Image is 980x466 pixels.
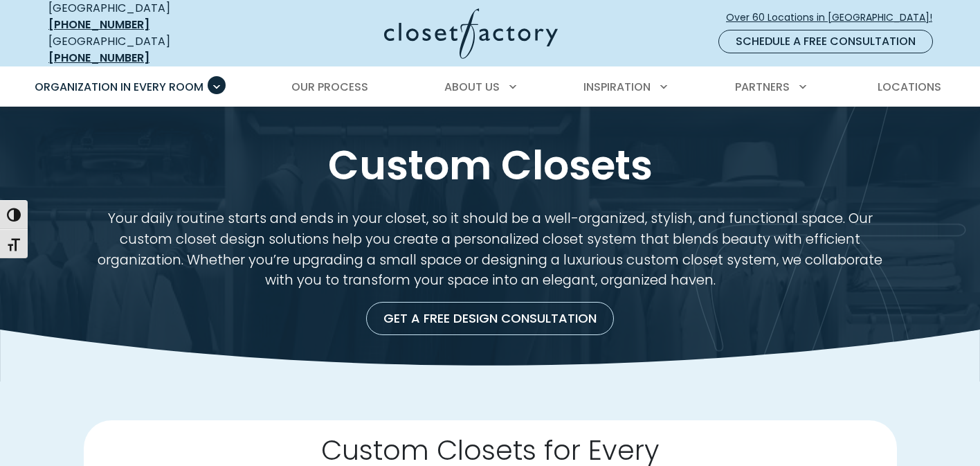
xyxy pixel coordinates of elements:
a: [PHONE_NUMBER] [48,17,149,33]
span: Partners [735,79,790,95]
img: Closet Factory Logo [384,8,558,59]
span: Our Process [291,79,368,95]
span: Organization in Every Room [35,79,203,95]
span: Over 60 Locations in [GEOGRAPHIC_DATA]! [726,10,943,25]
span: About Us [444,79,500,95]
a: Get a Free Design Consultation [366,302,614,335]
span: Locations [878,79,941,95]
span: Inspiration [583,79,651,95]
nav: Primary Menu [25,68,955,107]
div: [GEOGRAPHIC_DATA] [48,33,249,66]
a: Schedule a Free Consultation [718,30,933,53]
a: Over 60 Locations in [GEOGRAPHIC_DATA]! [725,6,944,30]
h1: Custom Closets [46,140,934,192]
p: Your daily routine starts and ends in your closet, so it should be a well-organized, stylish, and... [84,208,897,292]
a: [PHONE_NUMBER] [48,50,149,66]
